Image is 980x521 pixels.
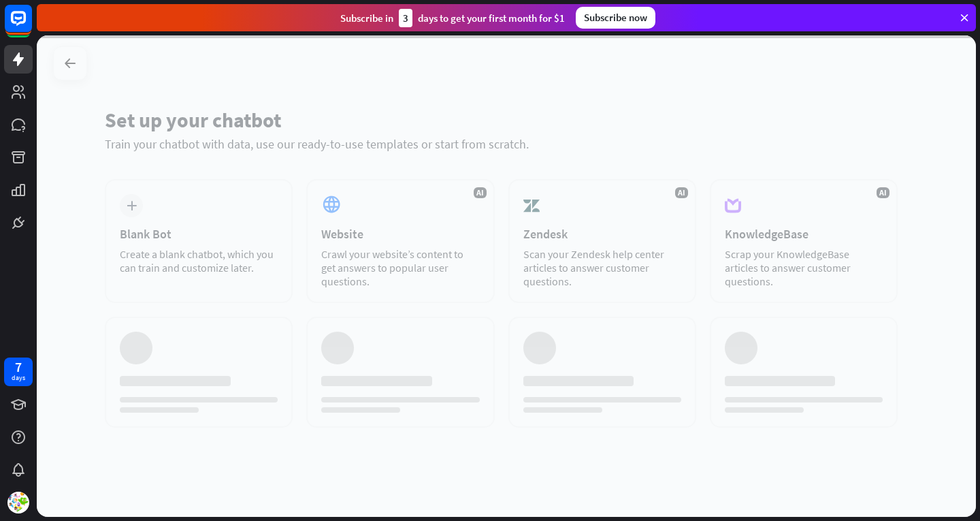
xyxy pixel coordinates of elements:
[576,7,655,29] div: Subscribe now
[12,373,25,383] div: days
[399,9,412,27] div: 3
[4,358,33,386] a: 7 days
[15,361,22,373] div: 7
[340,9,565,27] div: Subscribe in days to get your first month for $1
